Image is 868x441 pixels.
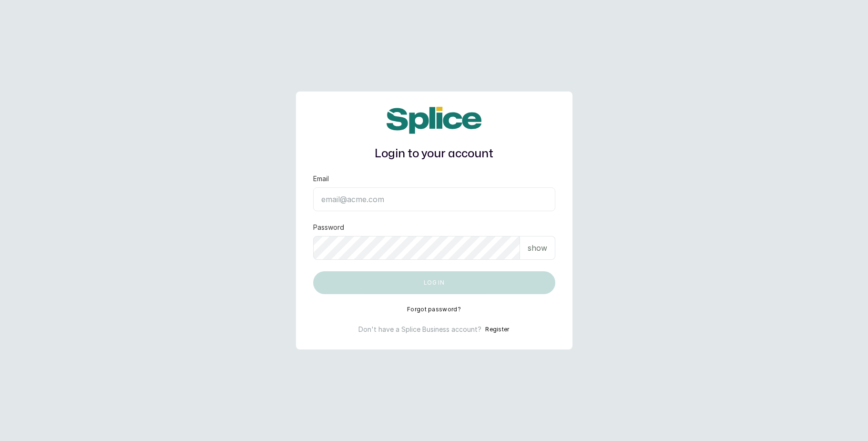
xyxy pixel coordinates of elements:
[528,242,547,254] p: show
[313,145,555,163] h1: Login to your account
[313,271,555,294] button: Log in
[485,325,509,334] button: Register
[313,187,555,211] input: email@acme.com
[407,306,461,313] button: Forgot password?
[313,223,344,232] label: Password
[358,325,481,334] p: Don't have a Splice Business account?
[313,174,329,184] label: Email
